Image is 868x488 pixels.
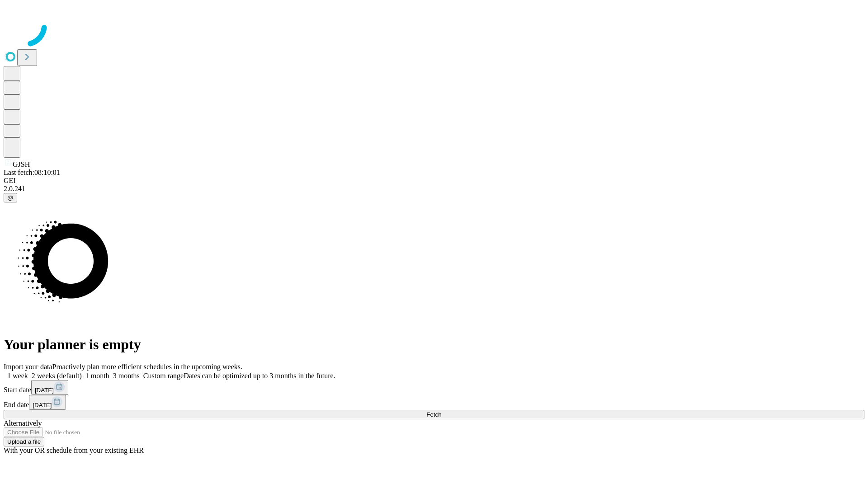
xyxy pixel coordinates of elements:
[4,177,864,185] div: GEI
[184,372,335,380] span: Dates can be optimized up to 3 months in the future.
[113,372,140,380] span: 3 months
[52,363,242,371] span: Proactively plan more efficient schedules in the upcoming weeks.
[32,372,82,380] span: 2 weeks (default)
[33,402,52,408] span: [DATE]
[7,372,28,380] span: 1 week
[4,193,17,202] button: @
[29,395,66,410] button: [DATE]
[4,336,864,353] h1: Your planner is empty
[143,372,184,380] span: Custom range
[4,419,42,427] span: Alternatively
[31,380,68,395] button: [DATE]
[4,446,144,454] span: With your OR schedule from your existing EHR
[4,185,864,193] div: 2.0.241
[4,437,44,446] button: Upload a file
[35,387,54,394] span: [DATE]
[426,411,441,418] span: Fetch
[4,410,864,419] button: Fetch
[7,194,14,201] span: @
[4,169,60,176] span: Last fetch: 08:10:01
[85,372,109,380] span: 1 month
[4,380,864,395] div: Start date
[4,363,52,371] span: Import your data
[13,160,30,168] span: GJSH
[4,395,864,410] div: End date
